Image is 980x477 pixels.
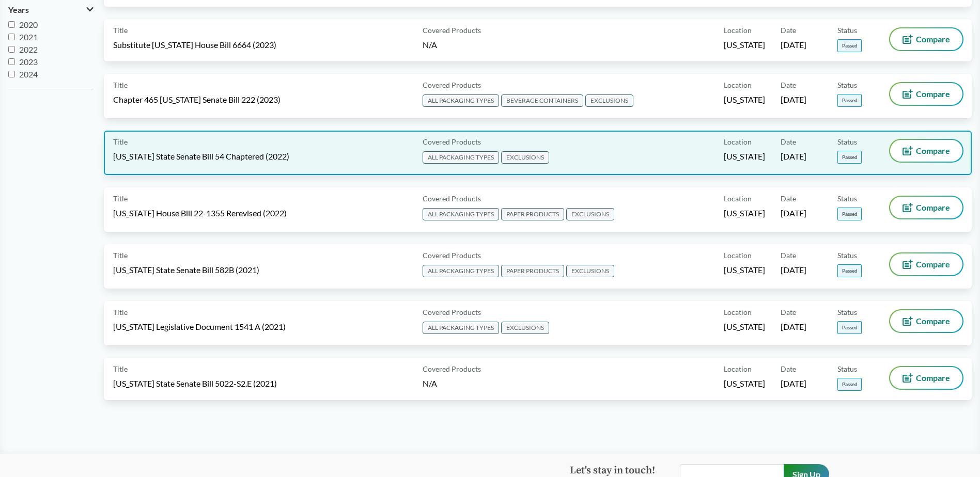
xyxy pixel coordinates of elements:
span: Compare [916,90,950,98]
span: 2020 [19,20,38,29]
span: [US_STATE] State Senate Bill 582B (2021) [113,264,259,276]
span: Covered Products [423,363,481,374]
span: EXCLUSIONS [566,265,614,277]
span: [US_STATE] State Senate Bill 54 Chaptered (2022) [113,151,289,162]
span: EXCLUSIONS [501,322,549,334]
span: Years [8,5,29,14]
span: [US_STATE] House Bill 22-1355 Rerevised (2022) [113,208,287,219]
span: [US_STATE] State Senate Bill 5022-S2.E (2021) [113,378,277,389]
span: [US_STATE] [724,151,765,162]
span: Date [781,250,796,261]
span: Passed [837,264,862,277]
span: [US_STATE] [724,39,765,51]
span: [DATE] [781,208,806,219]
span: Passed [837,208,862,220]
strong: Let's stay in touch! [570,464,655,477]
span: ALL PACKAGING TYPES [423,208,499,220]
span: Compare [916,203,950,212]
span: Passed [837,378,862,391]
span: Title [113,307,128,317]
button: Compare [890,197,962,218]
span: 2024 [19,69,38,79]
span: Compare [916,260,950,268]
span: Title [113,25,128,36]
span: Status [837,250,857,261]
span: Compare [916,374,950,382]
input: 2020 [8,21,15,28]
span: 2023 [19,57,38,67]
span: Substitute [US_STATE] House Bill 6664 (2023) [113,39,276,51]
span: ALL PACKAGING TYPES [423,151,499,164]
span: PAPER PRODUCTS [501,208,564,220]
span: Title [113,136,128,147]
span: Location [724,193,752,204]
span: Passed [837,151,862,164]
input: 2024 [8,71,15,77]
button: Compare [890,83,962,105]
button: Years [8,1,94,19]
span: ALL PACKAGING TYPES [423,322,499,334]
span: Status [837,136,857,147]
span: [DATE] [781,39,806,51]
span: Passed [837,39,862,52]
span: [US_STATE] [724,264,765,276]
button: Compare [890,310,962,332]
button: Compare [890,140,962,162]
span: Location [724,25,752,36]
span: Covered Products [423,307,481,317]
span: Title [113,363,128,374]
span: Covered Products [423,79,481,90]
span: Covered Products [423,136,481,147]
span: Date [781,307,796,317]
span: N/A [423,40,437,50]
span: Status [837,307,857,317]
button: Compare [890,253,962,275]
span: Location [724,363,752,374]
span: [US_STATE] [724,321,765,332]
span: EXCLUSIONS [501,151,549,164]
span: Date [781,363,796,374]
span: Compare [916,35,950,43]
span: N/A [423,378,437,388]
span: PAPER PRODUCTS [501,265,564,277]
span: EXCLUSIONS [566,208,614,220]
span: [DATE] [781,264,806,276]
span: Chapter 465 [US_STATE] Senate Bill 222 (2023) [113,94,281,105]
span: [DATE] [781,321,806,332]
span: ALL PACKAGING TYPES [423,265,499,277]
span: Location [724,136,752,147]
span: [US_STATE] [724,94,765,105]
span: Status [837,79,857,90]
span: [DATE] [781,94,806,105]
span: [US_STATE] [724,208,765,219]
span: [DATE] [781,378,806,389]
span: BEVERAGE CONTAINERS [501,94,583,107]
span: 2021 [19,32,38,42]
button: Compare [890,28,962,50]
span: Compare [916,317,950,325]
span: ALL PACKAGING TYPES [423,94,499,107]
span: Date [781,193,796,204]
span: [US_STATE] Legislative Document 1541 A (2021) [113,321,286,332]
span: Compare [916,147,950,155]
span: [US_STATE] [724,378,765,389]
span: Date [781,79,796,90]
input: 2022 [8,46,15,53]
span: Location [724,250,752,261]
span: Title [113,250,128,261]
span: Title [113,79,128,90]
span: Covered Products [423,250,481,261]
input: 2021 [8,34,15,40]
span: EXCLUSIONS [585,94,633,107]
span: Covered Products [423,25,481,36]
span: [DATE] [781,151,806,162]
span: Status [837,363,857,374]
span: Status [837,25,857,36]
span: Location [724,307,752,317]
button: Compare [890,367,962,389]
span: Location [724,79,752,90]
span: Passed [837,321,862,334]
span: Covered Products [423,193,481,204]
span: Passed [837,94,862,107]
span: Status [837,193,857,204]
